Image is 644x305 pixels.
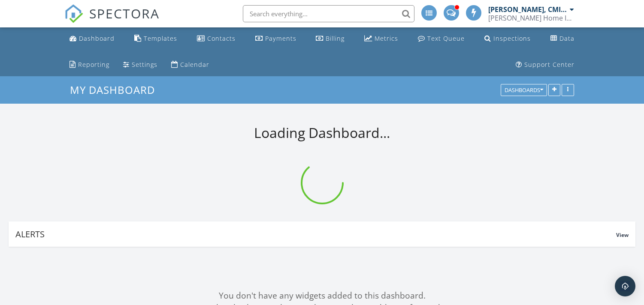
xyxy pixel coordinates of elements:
[481,31,534,47] a: Inspections
[375,34,398,42] div: Metrics
[15,228,616,240] div: Alerts
[70,83,162,97] a: My Dashboard
[361,31,402,47] a: Metrics
[64,12,160,30] a: SPECTORA
[9,290,635,302] div: You don't have any widgets added to this dashboard.
[524,60,574,69] div: Support Center
[120,57,161,73] a: Settings
[79,34,115,42] div: Dashboard
[547,31,578,47] a: Data
[488,5,568,14] div: [PERSON_NAME], CMI, ACI, CPI
[488,14,574,22] div: Nickelsen Home Inspections, LLC
[265,34,296,42] div: Payments
[131,31,181,47] a: Templates
[414,31,468,47] a: Text Queue
[312,31,348,47] a: Billing
[78,60,109,69] div: Reporting
[180,60,209,69] div: Calendar
[243,5,414,22] input: Search everything...
[501,84,547,96] button: Dashboards
[64,4,83,23] img: The Best Home Inspection Software - Spectora
[132,60,157,69] div: Settings
[89,4,160,22] span: SPECTORA
[66,57,113,73] a: Reporting
[512,57,578,73] a: Support Center
[505,87,543,93] div: Dashboards
[559,34,574,42] div: Data
[616,231,629,239] span: View
[194,31,239,47] a: Contacts
[144,34,177,42] div: Templates
[615,276,635,296] div: Open Intercom Messenger
[493,34,531,42] div: Inspections
[252,31,300,47] a: Payments
[326,34,345,42] div: Billing
[207,34,236,42] div: Contacts
[427,34,465,42] div: Text Queue
[66,31,118,47] a: Dashboard
[168,57,213,73] a: Calendar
